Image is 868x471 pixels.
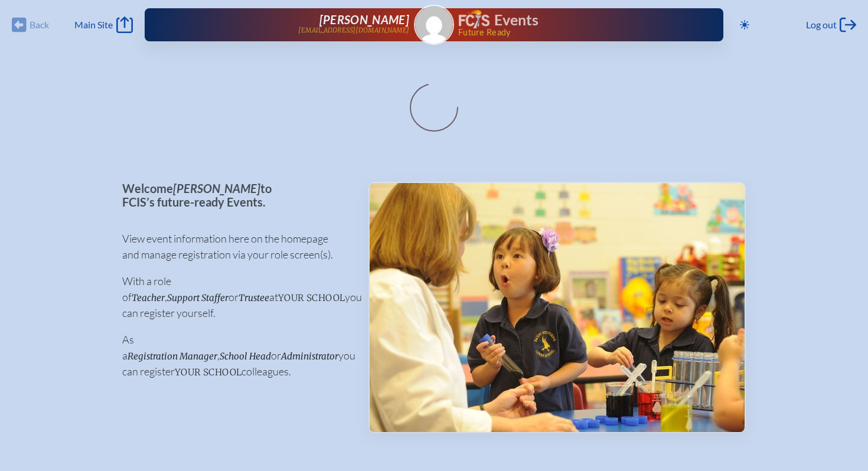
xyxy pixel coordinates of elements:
[806,19,837,31] span: Log out
[220,351,271,362] span: School Head
[122,182,350,208] p: Welcome to FCIS’s future-ready Events.
[74,17,132,33] a: Main Site
[298,27,409,34] p: [EMAIL_ADDRESS][DOMAIN_NAME]
[458,28,686,37] span: Future Ready
[173,181,260,195] span: [PERSON_NAME]
[175,367,242,378] span: your school
[132,292,165,303] span: Teacher
[74,19,113,31] span: Main Site
[167,292,229,303] span: Support Staffer
[459,9,686,37] div: FCIS Events — Future ready
[319,12,409,27] span: [PERSON_NAME]
[122,332,350,380] p: As a , or you can register colleagues.
[182,13,409,37] a: [PERSON_NAME][EMAIL_ADDRESS][DOMAIN_NAME]
[414,5,454,45] a: Gravatar
[370,183,745,432] img: Events
[239,292,269,303] span: Trustee
[122,231,350,263] p: View event information here on the homepage and manage registration via your role screen(s).
[415,6,453,44] img: Gravatar
[278,292,345,303] span: your school
[128,351,217,362] span: Registration Manager
[281,351,338,362] span: Administrator
[122,273,350,321] p: With a role of , or at you can register yourself.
